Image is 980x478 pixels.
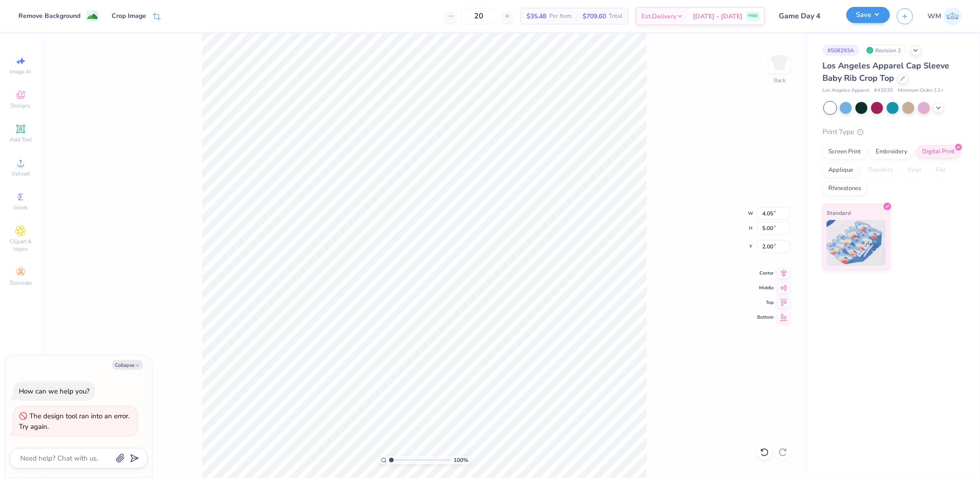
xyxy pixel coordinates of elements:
[14,204,28,211] span: Greek
[10,136,32,143] span: Add Text
[874,87,893,95] span: # 43035
[846,7,890,23] button: Save
[916,145,961,159] div: Digital Print
[453,456,468,464] span: 100 %
[549,11,572,21] span: Per Item
[822,163,859,177] div: Applique
[583,11,606,21] span: $709.60
[870,145,913,159] div: Embroidery
[822,182,867,196] div: Rhinestones
[112,11,146,21] div: Crop Image
[10,279,32,287] span: Decorate
[461,8,497,24] input: – –
[827,208,851,218] span: Standard
[609,11,623,21] span: Total
[11,170,30,177] span: Upload
[112,360,143,370] button: Collapse
[5,238,37,253] span: Clipart & logos
[757,314,774,321] span: Bottom
[864,45,906,56] div: Revision 2
[527,11,546,21] span: $35.48
[862,163,899,177] div: Transfers
[11,102,31,109] span: Designs
[641,11,676,21] span: Est. Delivery
[748,13,758,19] span: FREE
[822,45,859,56] div: # 508293A
[944,7,962,25] img: Wilfredo Manabat
[10,68,32,75] span: Image AI
[928,11,941,22] span: WM
[898,87,944,95] span: Minimum Order: 12 +
[822,145,867,159] div: Screen Print
[822,87,869,95] span: Los Angeles Apparel
[757,285,774,291] span: Middle
[693,11,742,21] span: [DATE] - [DATE]
[774,76,786,84] div: Back
[19,411,130,431] div: The design tool ran into an error. Try again.
[827,220,886,266] img: Standard
[822,127,962,137] div: Print Type
[770,53,789,72] img: Back
[757,299,774,306] span: Top
[901,163,927,177] div: Vinyl
[772,7,839,25] input: Untitled Design
[822,60,949,84] span: Los Angeles Apparel Cap Sleeve Baby Rib Crop Top
[19,387,90,396] div: How can we help you?
[18,11,80,21] div: Remove Background
[757,270,774,276] span: Center
[928,7,962,25] a: WM
[930,163,952,177] div: Foil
